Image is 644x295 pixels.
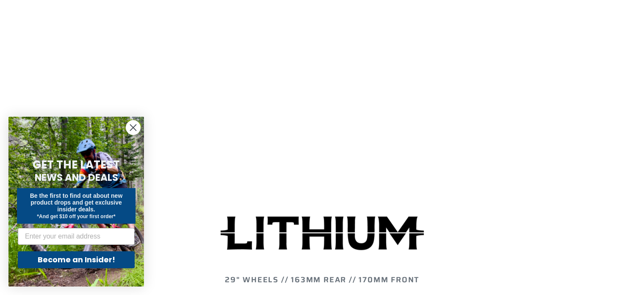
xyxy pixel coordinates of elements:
[126,120,141,135] button: Close dialog
[35,171,118,184] span: NEWS AND DEALS
[18,251,135,268] button: Become an Insider!
[33,157,120,172] span: GET THE LATEST
[37,214,115,219] span: *And get $10 off your first order*
[91,275,553,285] h2: 29" WHEELS // 163mm REAR // 170mm FRONT
[30,192,123,213] span: Be the first to find out about new product drops and get exclusive insider deals.
[18,228,135,245] input: Enter your email address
